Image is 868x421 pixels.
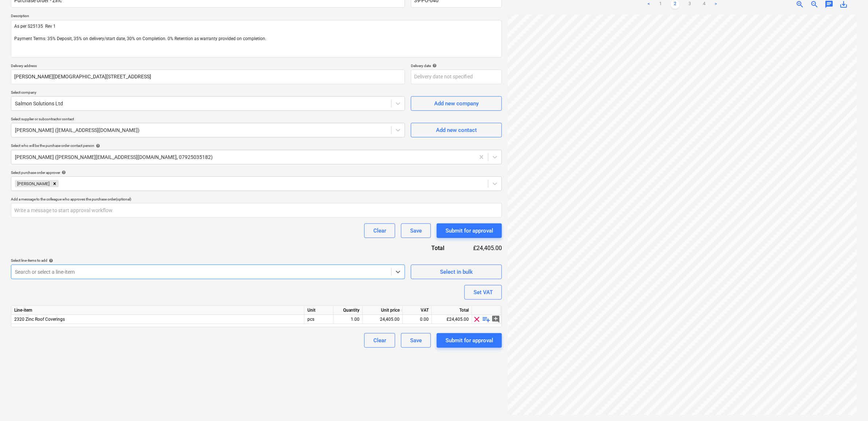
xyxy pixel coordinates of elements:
div: Remove Sam Cornford [51,180,59,187]
div: Select who will be the purchase order contact person [11,143,502,148]
button: Clear [364,333,395,348]
div: Select line-items to add [11,258,405,263]
div: 1.00 [337,315,360,324]
div: Submit for approval [445,226,493,235]
div: Select in bulk [440,267,473,277]
div: £24,405.00 [456,244,502,252]
div: Line-item [11,306,305,315]
textarea: As per S25135 Rev 1 Payment Terms: 35% Deposit, 35% on delivery/start date, 30% on Completion. 0%... [11,20,502,58]
div: £24,405.00 [432,315,472,324]
span: help [47,258,53,263]
span: playlist_add [482,315,491,324]
input: Delivery date not specified [411,70,502,84]
div: Add a message to the colleague who approves the purchase order (optional) [11,197,502,202]
div: Select purchase order approver [11,170,502,175]
div: Clear [373,336,386,345]
span: 2320 Zinc Roof Coverings [14,317,65,322]
p: Select supplier or subcontractor contact [11,117,405,123]
div: Total [432,306,472,315]
button: Select in bulk [411,265,502,279]
button: Clear [364,223,395,238]
div: pcs [305,315,334,324]
div: Total [407,244,456,252]
span: help [431,63,437,68]
span: clear [473,315,482,324]
input: Delivery address [11,70,405,84]
button: Add new company [411,96,502,111]
button: Save [401,333,431,348]
span: help [60,170,66,175]
button: Submit for approval [437,223,502,238]
div: Save [410,336,422,345]
div: [PERSON_NAME] [15,180,51,187]
div: Unit price [363,306,403,315]
button: Save [401,223,431,238]
button: Add new contact [411,123,502,137]
div: Clear [373,226,386,235]
div: Save [410,226,422,235]
button: Submit for approval [437,333,502,348]
div: Quantity [334,306,363,315]
button: Set VAT [464,285,502,300]
div: Set VAT [474,288,493,297]
div: Delivery date [411,63,502,68]
p: Select company [11,90,405,96]
div: 24,405.00 [366,315,400,324]
div: 0.00 [406,315,429,324]
div: Submit for approval [445,336,493,345]
span: help [94,144,100,148]
input: Write a message to start approval workflow [11,203,502,218]
div: Add new contact [436,125,477,135]
p: Description [11,13,502,20]
span: add_comment [492,315,500,324]
div: VAT [403,306,432,315]
div: Unit [305,306,334,315]
p: Delivery address [11,63,405,70]
div: Add new company [434,99,479,108]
